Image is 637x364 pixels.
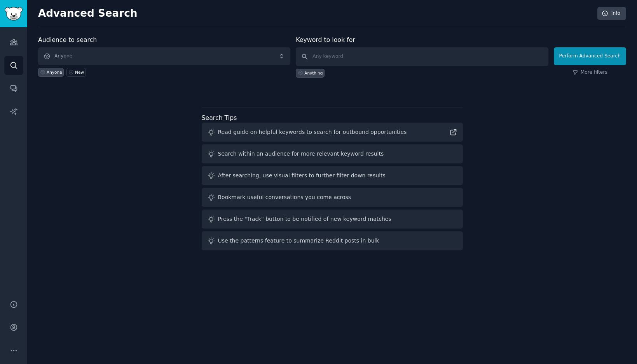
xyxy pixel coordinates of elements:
[296,36,355,43] label: Keyword to look for
[38,36,97,43] label: Audience to search
[304,70,323,76] div: Anything
[202,114,237,121] label: Search Tips
[218,150,384,158] div: Search within an audience for more relevant keyword results
[38,7,593,20] h2: Advanced Search
[38,47,290,65] button: Anyone
[572,69,607,76] a: More filters
[554,47,626,65] button: Perform Advanced Search
[5,7,23,21] img: GummySearch logo
[218,193,351,201] div: Bookmark useful conversations you come across
[218,128,407,136] div: Read guide on helpful keywords to search for outbound opportunities
[47,69,62,75] div: Anyone
[597,7,626,20] a: Info
[218,237,379,245] div: Use the patterns feature to summarize Reddit posts in bulk
[75,69,84,75] div: New
[218,215,391,223] div: Press the "Track" button to be notified of new keyword matches
[296,47,548,66] input: Any keyword
[218,172,386,180] div: After searching, use visual filters to further filter down results
[66,68,86,77] a: New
